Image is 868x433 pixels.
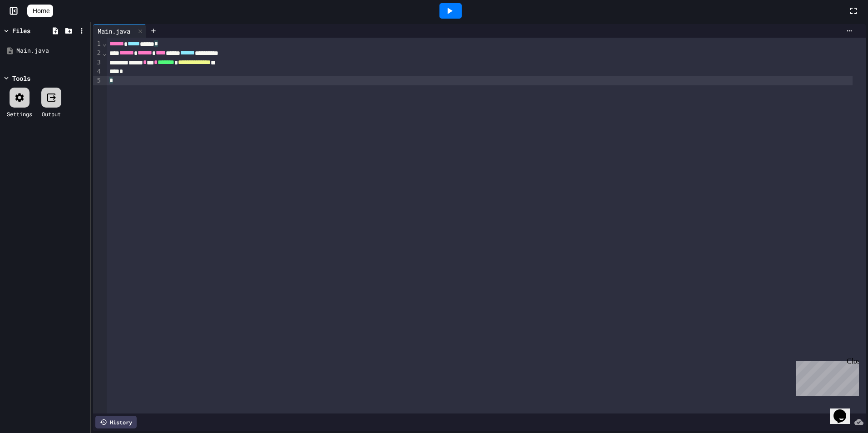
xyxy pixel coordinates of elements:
a: Home [27,5,53,17]
div: 1 [93,39,102,49]
div: Main.java [93,24,146,38]
span: Fold line [102,40,107,47]
div: Chat with us now!Close [4,4,63,58]
div: History [95,416,137,428]
div: Tools [12,74,30,83]
div: 4 [93,67,102,76]
div: 5 [93,76,102,85]
span: Fold line [102,49,107,57]
div: Main.java [16,46,87,55]
iframe: chat widget [830,397,859,424]
div: 2 [93,49,102,58]
iframe: chat widget [793,357,859,396]
span: Home [33,6,49,15]
div: Main.java [93,26,135,36]
div: 3 [93,58,102,67]
div: Files [12,26,30,35]
div: Output [42,110,61,118]
div: Settings [7,110,32,118]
